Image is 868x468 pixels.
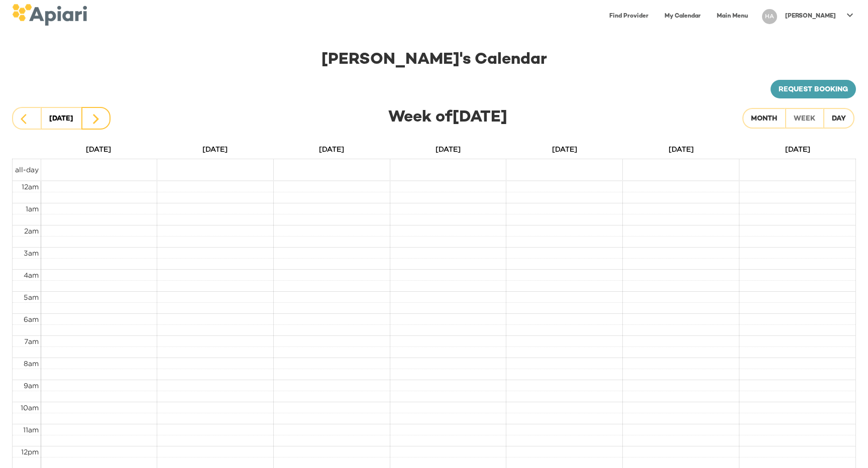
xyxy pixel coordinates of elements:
[86,145,111,153] span: [DATE]
[24,293,39,301] span: 5am
[49,112,73,126] div: [DATE]
[12,49,856,72] div: [PERSON_NAME] 's Calendar
[12,4,87,26] img: logo
[21,448,39,455] span: 12pm
[785,12,836,21] p: [PERSON_NAME]
[794,113,815,126] div: Week
[202,145,228,153] span: [DATE]
[23,426,39,433] span: 11am
[24,227,39,235] span: 2am
[319,145,344,153] span: [DATE]
[138,106,730,130] div: Week of [DATE]
[669,145,694,153] span: [DATE]
[24,249,39,257] span: 3am
[24,382,39,389] span: 9am
[41,107,82,130] button: [DATE]
[24,271,39,279] span: 4am
[762,9,777,24] div: HA
[22,183,39,190] span: 12am
[785,108,824,129] button: Week
[751,113,777,126] div: Month
[21,404,39,411] span: 10am
[15,166,39,173] span: all-day
[26,205,39,212] span: 1am
[779,84,848,96] span: Request booking
[24,337,39,345] span: 7am
[771,80,856,99] a: Request booking
[659,6,707,27] a: My Calendar
[603,6,655,27] a: Find Provider
[24,315,39,323] span: 6am
[711,6,754,27] a: Main Menu
[742,108,786,129] button: Month
[24,360,39,367] span: 8am
[552,145,577,153] span: [DATE]
[823,108,854,129] button: Day
[832,113,846,126] div: Day
[785,145,810,153] span: [DATE]
[436,145,461,153] span: [DATE]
